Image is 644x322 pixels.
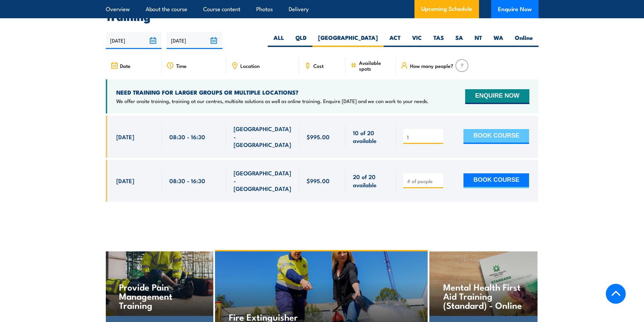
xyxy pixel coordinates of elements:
input: From date [106,32,162,49]
h4: NEED TRAINING FOR LARGER GROUPS OR MULTIPLE LOCATIONS? [116,89,429,96]
label: VIC [406,34,428,47]
span: [GEOGRAPHIC_DATA] - [GEOGRAPHIC_DATA] [234,169,292,193]
input: To date [167,32,222,49]
span: [GEOGRAPHIC_DATA] - [GEOGRAPHIC_DATA] [234,125,292,148]
label: SA [450,34,469,47]
button: ENQUIRE NOW [465,89,529,104]
span: 08:30 - 16:30 [169,177,205,184]
span: 10 of 20 available [353,129,388,145]
label: ACT [384,34,406,47]
span: $995.00 [307,133,330,141]
span: How many people? [410,63,453,69]
input: # of people [407,178,441,184]
label: [GEOGRAPHIC_DATA] [312,34,384,47]
span: $995.00 [307,177,330,184]
span: [DATE] [116,177,134,184]
label: TAS [428,34,450,47]
label: ALL [268,34,290,47]
span: 08:30 - 16:30 [169,133,205,141]
label: NT [469,34,488,47]
span: Available spots [359,60,391,71]
span: Cost [313,63,324,69]
span: 20 of 20 available [353,173,388,189]
label: QLD [290,34,312,47]
span: Time [176,63,187,69]
button: BOOK COURSE [463,173,529,188]
span: Date [120,63,130,69]
h2: UPCOMING SCHEDULE FOR - "NSW Health & Safety Representative Initial 5 Day Training" [106,2,539,21]
span: Location [240,63,260,69]
label: WA [488,34,509,47]
label: Online [509,34,539,47]
h4: Mental Health First Aid Training (Standard) - Online [443,282,523,309]
span: [DATE] [116,133,134,141]
h4: Provide Pain Management Training [119,282,199,309]
input: # of people [407,134,441,141]
p: We offer onsite training, training at our centres, multisite solutions as well as online training... [116,98,429,104]
button: BOOK COURSE [463,129,529,144]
